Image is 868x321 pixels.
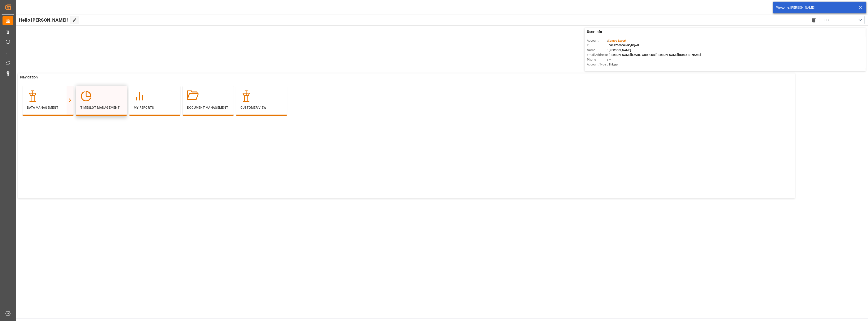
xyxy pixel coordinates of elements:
span: Hello [PERSON_NAME]! [19,16,68,24]
span: Email Address [587,53,607,57]
button: open menu [819,16,865,24]
span: Account [587,38,607,43]
span: Account Type [587,62,607,67]
span: : — [607,58,611,61]
span: : 0019Y000004dKyPQAU [607,44,639,47]
span: : [PERSON_NAME] [607,48,631,52]
p: My Reports [134,105,176,110]
span: Compo Expert [608,39,626,42]
span: Phone [587,57,607,62]
span: Navigation [20,75,38,80]
div: Welcome, [PERSON_NAME] [776,5,854,10]
p: Data Management [27,105,69,110]
span: Id [587,43,607,48]
p: Document Management [187,105,229,110]
span: User Info [587,29,602,35]
span: : [607,39,626,42]
span: : Shipper [607,63,619,66]
span: FOS [823,18,828,23]
span: : [PERSON_NAME][EMAIL_ADDRESS][PERSON_NAME][DOMAIN_NAME] [607,53,701,57]
span: Name [587,48,607,53]
p: Customer View [241,105,283,110]
p: Timeslot Management [80,105,122,110]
